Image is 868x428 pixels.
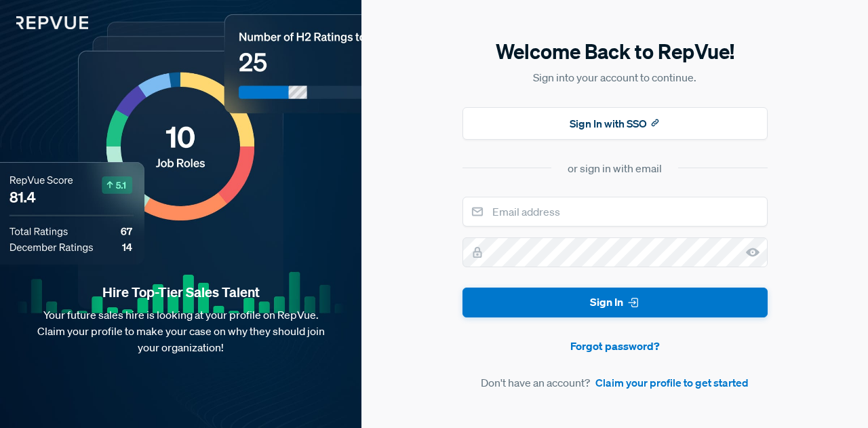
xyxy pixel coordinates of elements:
[568,160,662,176] div: or sign in with email
[462,288,768,318] button: Sign In
[462,338,768,354] a: Forgot password?
[462,374,768,391] article: Don't have an account?
[462,107,768,140] button: Sign In with SSO
[462,197,768,227] input: Email address
[22,307,340,355] p: Your future sales hire is looking at your profile on RepVue. Claim your profile to make your case...
[22,284,340,301] strong: Hire Top-Tier Sales Talent
[462,37,768,66] h5: Welcome Back to RepVue!
[595,374,749,391] a: Claim your profile to get started
[462,69,768,85] p: Sign into your account to continue.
